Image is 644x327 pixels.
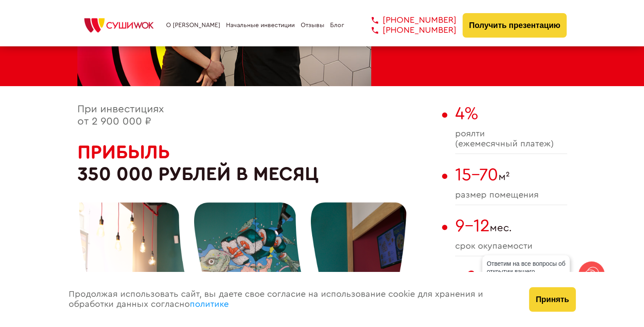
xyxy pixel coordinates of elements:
[455,129,567,149] span: роялти (ежемесячный платеж)
[455,267,567,287] span: от ₽
[77,104,164,127] span: При инвестициях от 2 900 000 ₽
[482,255,570,288] div: Ответим на все вопросы об открытии вашего [PERSON_NAME]!
[466,268,550,286] span: 2 900 000
[77,16,160,35] img: СУШИWOK
[77,141,438,185] h2: 350 000 рублей в месяц
[463,13,567,38] button: Получить презентацию
[190,300,229,309] a: политике
[529,287,575,312] button: Принять
[455,241,567,251] span: cрок окупаемости
[77,143,170,162] span: Прибыль
[359,25,456,35] a: [PHONE_NUMBER]
[455,166,498,184] span: 15-70
[60,272,521,327] div: Продолжая использовать сайт, вы даете свое согласие на использование cookie для хранения и обрабо...
[455,216,567,236] span: мес.
[359,15,456,25] a: [PHONE_NUMBER]
[455,165,567,185] span: м²
[455,105,478,122] span: 4%
[455,190,567,200] span: размер помещения
[455,217,490,235] span: 9-12
[226,22,295,29] a: Начальные инвестиции
[166,22,220,29] a: О [PERSON_NAME]
[301,22,324,29] a: Отзывы
[330,22,344,29] a: Блог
